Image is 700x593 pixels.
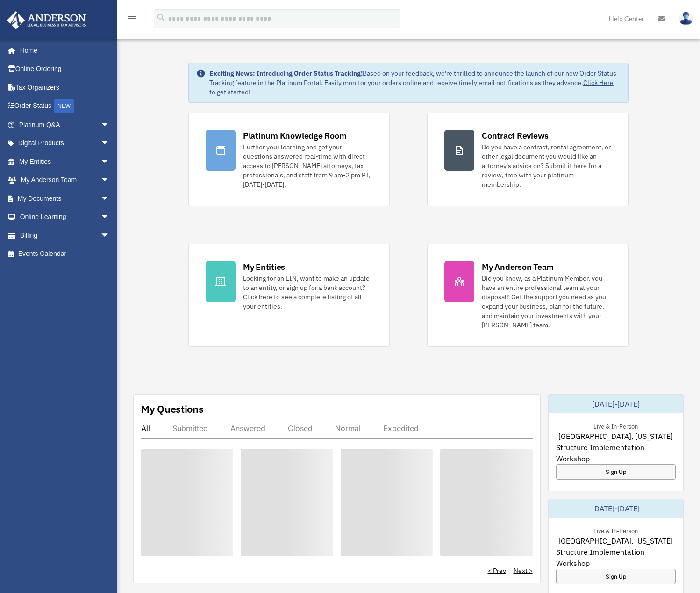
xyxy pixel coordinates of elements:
a: Online Learningarrow_drop_down [7,208,124,226]
div: Platinum Knowledge Room [243,130,347,141]
div: Answered [230,424,265,433]
div: NEW [54,99,74,113]
a: My Entities Looking for an EIN, want to make an update to an entity, or sign up for a bank accoun... [188,244,390,347]
a: < Prev [488,566,506,575]
div: Submitted [172,424,208,433]
a: My Anderson Team Did you know, as a Platinum Member, you have an entire professional team at your... [427,244,629,347]
a: Events Calendar [7,245,124,263]
a: Billingarrow_drop_down [7,226,124,245]
div: My Entities [243,261,285,273]
div: Live & In-Person [586,525,645,535]
a: Platinum Knowledge Room Further your learning and get your questions answered real-time with dire... [188,113,390,206]
div: [DATE]-[DATE] [549,395,684,413]
span: arrow_drop_down [100,226,119,245]
a: Home [7,41,119,60]
span: arrow_drop_down [100,189,119,208]
img: Anderson Advisors Platinum Portal [4,11,89,29]
strong: Exciting News: Introducing Order Status Tracking! [209,69,363,78]
a: Click Here to get started! [209,78,614,96]
a: Platinum Q&Aarrow_drop_down [7,115,124,134]
div: My Anderson Team [482,261,554,273]
a: Tax Organizers [7,78,124,97]
span: arrow_drop_down [100,115,119,134]
div: [DATE]-[DATE] [549,499,684,518]
img: User Pic [679,12,693,25]
span: arrow_drop_down [100,152,119,171]
div: Do you have a contract, rental agreement, or other legal document you would like an attorney's ad... [482,142,611,189]
div: Expedited [383,424,419,433]
a: My Entitiesarrow_drop_down [7,152,124,171]
div: Further your learning and get your questions answered real-time with direct access to [PERSON_NAM... [243,142,372,189]
a: Sign Up [556,569,676,584]
div: Looking for an EIN, want to make an update to an entity, or sign up for a bank account? Click her... [243,274,372,311]
a: Online Ordering [7,60,124,78]
span: [GEOGRAPHIC_DATA], [US_STATE] [558,535,673,546]
div: All [141,424,150,433]
a: Order StatusNEW [7,97,124,116]
div: Based on your feedback, we're thrilled to announce the launch of our new Order Status Tracking fe... [209,69,621,97]
a: Sign Up [556,464,676,480]
a: Next > [514,566,533,575]
div: Live & In-Person [586,421,645,431]
a: My Anderson Teamarrow_drop_down [7,171,124,190]
span: Structure Implementation Workshop [556,546,676,569]
span: [GEOGRAPHIC_DATA], [US_STATE] [558,431,673,442]
i: search [156,13,166,23]
a: Contract Reviews Do you have a contract, rental agreement, or other legal document you would like... [427,113,629,206]
i: menu [126,13,137,24]
span: Structure Implementation Workshop [556,442,676,464]
a: My Documentsarrow_drop_down [7,189,124,208]
span: arrow_drop_down [100,208,119,227]
a: Digital Productsarrow_drop_down [7,134,124,153]
span: arrow_drop_down [100,134,119,153]
div: Normal [335,424,361,433]
div: Contract Reviews [482,130,549,141]
div: Did you know, as a Platinum Member, you have an entire professional team at your disposal? Get th... [482,274,611,330]
div: Closed [288,424,313,433]
span: arrow_drop_down [100,171,119,190]
a: menu [126,16,137,24]
div: My Questions [141,402,204,416]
